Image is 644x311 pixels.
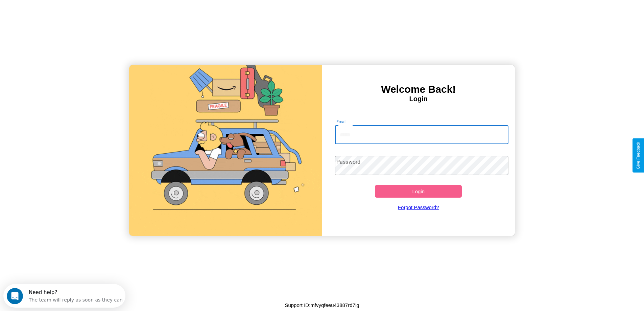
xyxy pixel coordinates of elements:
div: Need help? [25,6,119,11]
h3: Welcome Back! [322,84,515,95]
div: Open Intercom Messenger [3,3,126,21]
label: Email [336,119,347,125]
div: The team will reply as soon as they can [25,11,119,18]
iframe: Intercom live chat discovery launcher [3,284,125,308]
a: Forgot Password? [332,198,505,217]
h4: Login [322,95,515,103]
iframe: Intercom live chat [7,288,23,304]
p: Support ID: mfvyqfeeu43887rd7ig [285,301,359,310]
button: Login [375,185,462,198]
div: Give Feedback [636,142,641,169]
img: gif [129,65,322,236]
